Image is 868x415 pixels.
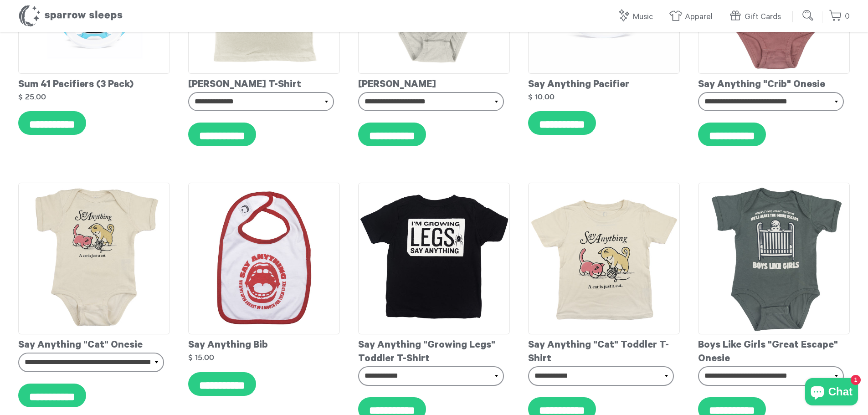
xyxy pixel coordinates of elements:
strong: $ 10.00 [528,93,555,101]
div: Say Anything "Crib" Onesie [698,74,850,92]
div: Say Anything Pacifier [528,74,680,92]
strong: $ 15.00 [188,354,214,361]
strong: $ 25.00 [18,93,46,101]
div: Say Anything "Growing Legs" Toddler T-Shirt [358,334,510,366]
inbox-online-store-chat: Shopify online store chat [802,378,861,408]
h1: Sparrow Sleeps [18,5,123,27]
img: SayAnything-Bib_grande.jpg [188,183,340,334]
img: SayAnything-Cat-Onesie_grande.jpg [18,183,170,334]
a: Gift Cards [729,7,786,27]
div: Say Anything "Cat" Toddler T-Shirt [528,334,680,366]
input: Submit [799,6,817,25]
div: Boys Like Girls "Great Escape" Onesie [698,334,850,366]
div: Sum 41 Pacifiers (3 Pack) [18,74,170,92]
img: BoysLikeGirls-Escape-Onesie_grande.jpg [698,183,850,334]
div: Say Anything Bib [188,334,340,353]
img: SayAnything-Cat-ToddlerT-shirt_grande.jpg [528,183,680,334]
div: [PERSON_NAME] [358,74,510,92]
div: Say Anything "Cat" Onesie [18,334,170,353]
a: Apparel [669,7,717,27]
a: 0 [829,7,850,26]
a: Music [617,7,657,27]
img: SayAnything-Spider-ToddlerT-shirt_Back_grande.jpg [358,183,510,334]
div: [PERSON_NAME] T-Shirt [188,74,340,92]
